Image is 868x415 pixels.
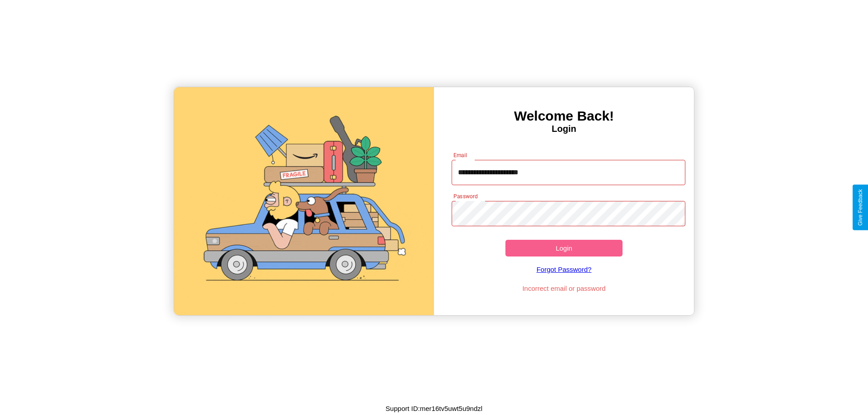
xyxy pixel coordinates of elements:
[453,192,477,200] label: Password
[386,402,482,415] p: Support ID: mer16tv5uwt5u9ndzl
[447,282,681,294] p: Incorrect email or password
[174,87,434,315] img: gif
[447,256,681,282] a: Forgot Password?
[857,189,863,226] div: Give Feedback
[453,151,467,159] label: Email
[505,240,623,256] button: Login
[434,108,694,124] h3: Welcome Back!
[434,124,694,134] h4: Login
